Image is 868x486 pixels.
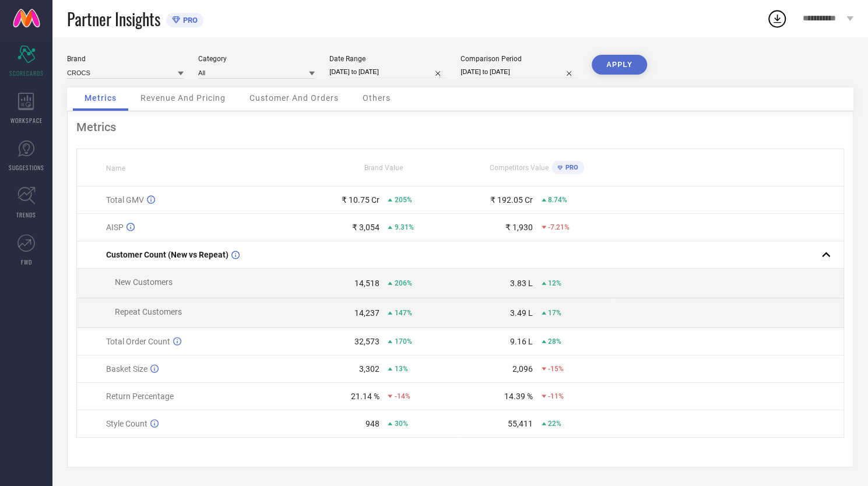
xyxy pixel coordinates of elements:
[490,164,549,172] span: Competitors Value
[394,420,407,428] span: 30%
[548,337,561,346] span: 28%
[106,223,124,232] span: AISP
[504,392,533,401] div: 14.39 %
[9,69,44,78] span: SCORECARDS
[106,419,147,428] span: Style Count
[354,337,379,346] div: 32,573
[106,250,229,259] span: Customer Count (New vs Repeat)
[9,163,44,172] span: SUGGESTIONS
[548,365,564,373] span: -15%
[67,55,184,63] div: Brand
[490,195,533,205] div: ₹ 192.05 Cr
[394,337,412,346] span: 170%
[249,93,339,103] span: Customer And Orders
[394,223,413,231] span: 9.31%
[510,308,533,318] div: 3.49 L
[140,93,226,103] span: Revenue And Pricing
[548,420,561,428] span: 22%
[394,392,410,400] span: -14%
[512,364,533,374] div: 2,096
[548,279,561,287] span: 12%
[508,419,533,428] div: 55,411
[563,164,578,171] span: PRO
[341,195,379,205] div: ₹ 10.75 Cr
[67,7,160,31] span: Partner Insights
[510,279,533,288] div: 3.83 L
[548,196,567,204] span: 8.74%
[10,116,43,125] span: WORKSPACE
[115,277,173,287] span: New Customers
[198,55,315,63] div: Category
[363,93,391,103] span: Others
[21,258,32,266] span: FWD
[365,419,379,428] div: 948
[548,223,570,231] span: -7.21%
[354,308,379,318] div: 14,237
[76,120,844,134] div: Metrics
[461,55,577,63] div: Comparison Period
[354,279,379,288] div: 14,518
[359,364,379,374] div: 3,302
[548,392,564,400] span: -11%
[394,196,412,204] span: 205%
[505,223,533,232] div: ₹ 1,930
[106,337,170,346] span: Total Order Count
[106,195,144,205] span: Total GMV
[329,66,446,78] input: Select date range
[364,164,403,172] span: Brand Value
[592,55,647,75] button: APPLY
[85,93,117,103] span: Metrics
[461,66,577,78] input: Select comparison period
[394,279,412,287] span: 206%
[350,392,379,401] div: 21.14 %
[394,309,412,317] span: 147%
[180,16,198,24] span: PRO
[115,307,182,316] span: Repeat Customers
[329,55,446,63] div: Date Range
[394,365,407,373] span: 13%
[510,337,533,346] div: 9.16 L
[16,210,36,219] span: TRENDS
[767,8,788,29] div: Open download list
[106,164,125,172] span: Name
[352,223,379,232] div: ₹ 3,054
[106,364,147,374] span: Basket Size
[106,392,174,401] span: Return Percentage
[548,309,561,317] span: 17%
